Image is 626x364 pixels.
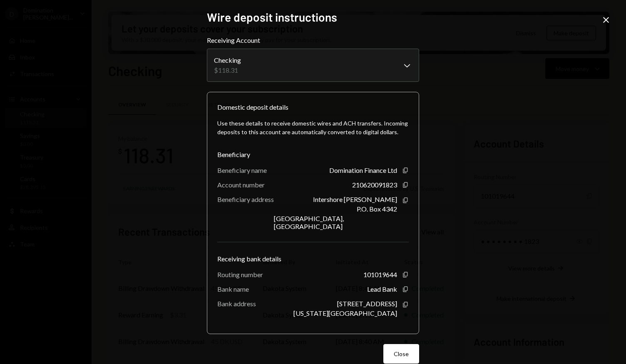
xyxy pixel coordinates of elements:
[207,9,419,25] h2: Wire deposit instructions
[337,300,397,307] div: [STREET_ADDRESS]
[217,271,263,278] div: Routing number
[217,285,249,293] div: Bank name
[313,195,397,203] div: Intershore [PERSON_NAME]
[357,205,397,213] div: P.O. Box 4342
[363,271,397,278] div: 101019644
[207,49,419,82] button: Receiving Account
[352,181,397,189] div: 210620091823
[207,35,419,45] label: Receiving Account
[217,195,274,203] div: Beneficiary address
[274,214,397,230] div: [GEOGRAPHIC_DATA], [GEOGRAPHIC_DATA]
[217,166,267,174] div: Beneficiary name
[217,150,409,160] div: Beneficiary
[329,166,397,174] div: Domination Finance Ltd
[217,119,409,136] div: Use these details to receive domestic wires and ACH transfers. Incoming deposits to this account ...
[367,285,397,293] div: Lead Bank
[383,344,419,364] button: Close
[217,181,265,189] div: Account number
[217,300,256,307] div: Bank address
[293,309,397,317] div: [US_STATE][GEOGRAPHIC_DATA]
[217,102,288,112] div: Domestic deposit details
[217,254,409,264] div: Receiving bank details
